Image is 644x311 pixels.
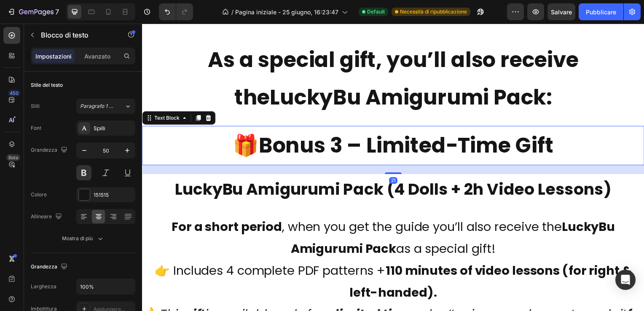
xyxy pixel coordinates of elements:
[249,155,257,162] div: 21
[150,196,476,235] strong: LuckyBu Amigurumi Pack
[547,3,575,20] button: Salvare
[94,125,133,132] div: Spilli
[235,8,338,16] span: Pagina iniziale - 25 giugno, 16:23:47
[615,270,636,290] div: Apri Intercom Messenger
[11,91,39,99] div: Text Block
[1,104,505,142] p: 🎁
[31,81,63,89] font: Stile del testo
[31,213,52,220] font: Allineare
[142,24,644,311] iframe: Design area
[77,279,135,294] input: Automatico
[31,263,57,271] font: Grandezza
[55,7,59,17] p: 7
[209,241,494,279] strong: 110 minutes of video lessons (for right & left-handed).
[1,18,505,94] p: As a special gift, you’ll also receive the :
[551,8,572,16] span: Salvare
[6,154,20,161] div: Beta
[586,8,616,16] font: Pubblicare
[41,284,62,301] strong: gift
[80,102,114,110] span: Paragrafo 1 (*)
[8,90,20,97] div: 450
[62,235,93,242] font: Mostra di più
[35,52,72,61] p: Impostazioni
[1,194,505,282] p: , when you get the guide you’ll also receive the as a special gift! 👉 Includes 4 complete PDF pat...
[3,3,63,20] button: 7
[400,8,467,16] span: Necessità di ripubblicazione
[30,196,141,213] strong: For a short period
[31,146,57,154] font: Grandezza
[1,153,505,181] p: LuckyBu Amigurumi Pack (4 Dolls + 2h Video Lessons)
[31,231,135,246] button: Mostra di più
[31,283,56,290] font: Larghezza
[31,124,41,132] font: Font
[41,30,113,40] p: Text Block
[118,108,415,138] strong: Bonus 3 – Limited-Time Gift
[367,8,385,16] span: Default
[159,3,193,20] div: Annulla/Ripeti
[193,284,271,301] strong: limited time
[579,3,623,20] button: Pubblicare
[84,52,110,61] p: Avanzato
[94,191,133,199] div: 151515
[76,99,135,114] button: Paragrafo 1 (*)
[31,102,40,110] font: Stili
[231,8,233,16] span: /
[129,59,407,89] strong: LuckyBu Amigurumi Pack
[31,191,47,198] font: Colore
